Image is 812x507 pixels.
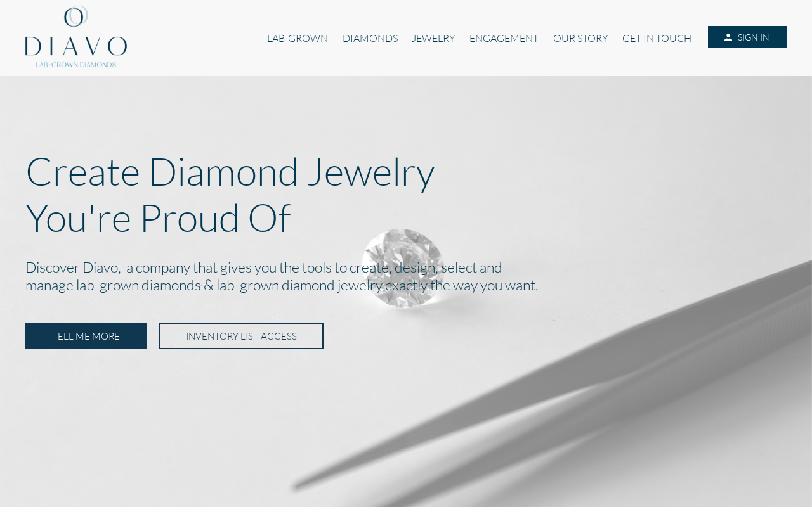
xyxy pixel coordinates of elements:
[260,26,335,50] a: LAB-GROWN
[615,26,698,50] a: GET IN TOUCH
[25,255,787,298] h2: Discover Diavo, a company that gives you the tools to create, design, select and manage lab-grown...
[336,26,405,50] a: DIAMONDS
[159,323,324,349] a: INVENTORY LIST ACCESS
[546,26,615,50] a: OUR STORY
[462,26,546,50] a: ENGAGEMENT
[25,148,787,240] p: Create Diamond Jewelry You're Proud Of
[708,26,787,49] a: SIGN IN
[25,323,147,349] a: TELL ME MORE
[405,26,462,50] a: JEWELRY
